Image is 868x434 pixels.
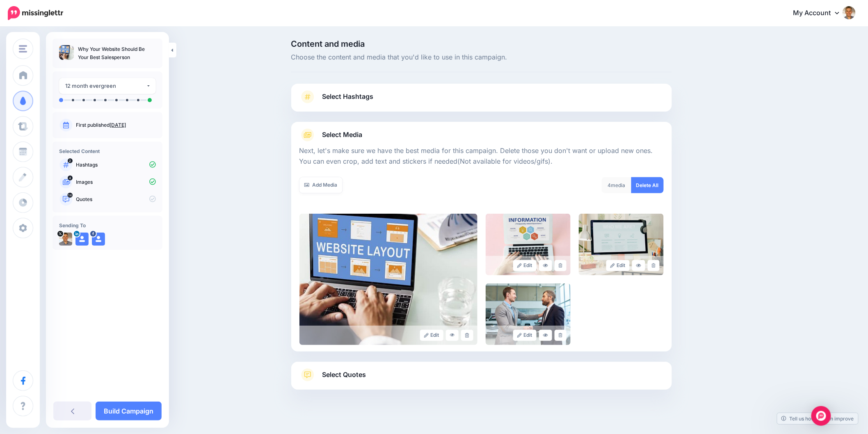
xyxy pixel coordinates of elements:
[291,40,672,48] span: Content and media
[811,406,831,426] div: Open Intercom Messenger
[291,52,672,63] span: Choose the content and media that you'd like to use in this campaign.
[299,90,664,112] a: Select Hashtags
[606,260,630,271] a: Edit
[65,81,146,91] div: 12 month evergreen
[59,78,156,94] button: 12 month evergreen
[513,260,537,271] a: Edit
[299,146,664,167] p: Next, let's make sure we have the best media for this campaign. Delete those you don't want or up...
[76,161,156,169] p: Hashtags
[513,330,537,341] a: Edit
[68,193,73,198] span: 14
[299,177,343,193] a: Add Media
[299,142,664,345] div: Select Media
[602,177,632,193] div: media
[19,45,27,53] img: menu.png
[608,182,611,188] span: 4
[68,158,73,163] span: 2
[75,233,89,246] img: user_default_image.png
[486,214,571,275] img: f5863a179892fad383cb4d8421d89af6_large.jpg
[68,176,73,180] span: 4
[322,129,363,140] span: Select Media
[92,233,105,246] img: user_default_image.png
[299,214,477,345] img: 38fca6ac8867aa323e68e5f79354b107_large.jpg
[486,283,571,345] img: f73b802c81cf5f64d5f76eee731b8737_large.jpg
[8,6,63,20] img: Missinglettr
[579,214,664,275] img: 2b0a6b836f5eac4bc489d75cb0ca1e1d_large.jpg
[777,413,858,424] a: Tell us how we can improve
[59,45,74,60] img: 38fca6ac8867aa323e68e5f79354b107_thumb.jpg
[59,148,156,154] h4: Selected Content
[59,222,156,228] h4: Sending To
[299,368,664,390] a: Select Quotes
[322,91,374,102] span: Select Hashtags
[76,196,156,203] p: Quotes
[322,369,366,380] span: Select Quotes
[420,330,443,341] a: Edit
[76,178,156,186] p: Images
[785,3,856,23] a: My Account
[110,122,126,128] a: [DATE]
[78,45,156,62] p: Why Your Website Should Be Your Best Salesperson
[631,177,664,193] a: Delete All
[76,121,156,129] p: First published
[299,128,664,142] a: Select Media
[59,233,72,246] img: QMPMUiDd-8496.jpeg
